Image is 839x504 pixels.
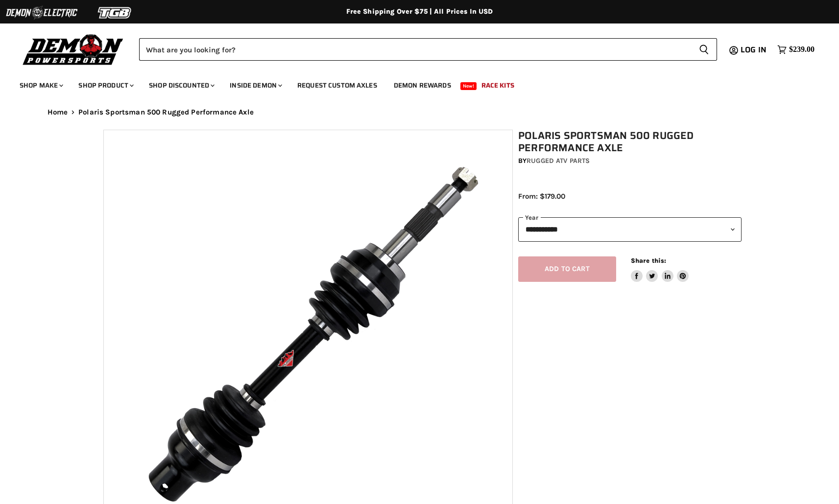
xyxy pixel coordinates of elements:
a: Shop Discounted [142,75,220,95]
img: Demon Powersports [20,32,127,67]
span: New! [460,82,477,90]
span: Log in [741,44,767,56]
a: Shop Make [12,75,69,95]
a: Home [48,108,68,116]
a: Rugged ATV Parts [527,157,590,165]
form: Product [139,38,717,61]
a: Log in [736,46,772,54]
img: TGB Logo 2 [78,3,152,22]
img: Demon Electric Logo 2 [5,3,78,22]
input: Search [139,38,691,61]
span: From: $179.00 [518,192,565,201]
span: Polaris Sportsman 500 Rugged Performance Axle [78,108,254,116]
span: $239.00 [789,45,815,54]
span: Share this: [631,257,666,264]
a: Shop Product [71,75,140,95]
nav: Breadcrumbs [28,108,812,116]
div: by [518,156,742,166]
div: Free Shipping Over $75 | All Prices In USD [28,7,812,16]
a: $239.00 [772,43,819,57]
select: year [518,217,742,241]
aside: Share this: [631,256,689,282]
a: Request Custom Axles [290,75,384,95]
ul: Main menu [12,71,812,95]
a: Inside Demon [222,75,288,95]
button: Search [691,38,717,61]
h1: Polaris Sportsman 500 Rugged Performance Axle [518,130,742,154]
a: Race Kits [474,75,522,95]
a: Demon Rewards [386,75,458,95]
